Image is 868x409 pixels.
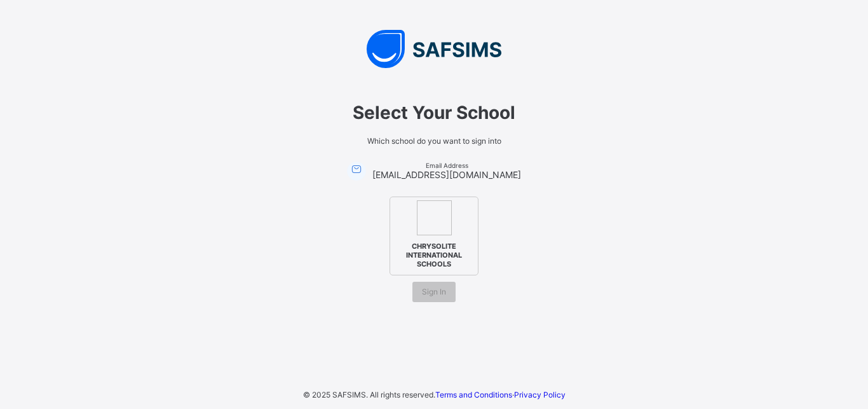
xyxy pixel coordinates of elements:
[417,200,452,235] img: CHRYSOLITE INTERNATIONAL SCHOOLS
[256,136,612,146] span: Which school do you want to sign into
[395,239,473,272] span: CHRYSOLITE INTERNATIONAL SCHOOLS
[422,287,446,296] span: Sign In
[372,169,521,180] span: [EMAIL_ADDRESS][DOMAIN_NAME]
[435,390,566,399] span: ·
[372,162,521,169] span: Email Address
[256,102,612,123] span: Select Your School
[303,390,435,399] span: © 2025 SAFSIMS. All rights reserved.
[243,30,625,68] img: SAFSIMS Logo
[514,390,566,399] a: Privacy Policy
[435,390,512,399] a: Terms and Conditions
